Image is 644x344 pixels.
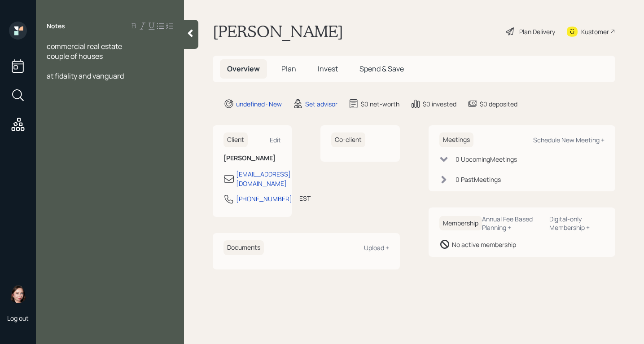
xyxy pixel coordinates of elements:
[305,99,337,109] div: Set advisor
[549,215,605,232] div: Digital-only Membership +
[223,154,281,162] h6: [PERSON_NAME]
[364,243,389,252] div: Upload +
[47,71,124,81] span: at fidality and vanguard
[480,99,517,109] div: $0 deposited
[331,132,365,147] h6: Co-client
[47,22,65,31] label: Notes
[452,240,516,249] div: No active membership
[223,240,264,255] h6: Documents
[456,154,517,164] div: 0 Upcoming Meeting s
[9,285,27,303] img: aleksandra-headshot.png
[533,136,605,144] div: Schedule New Meeting +
[318,64,338,74] span: Invest
[227,64,260,74] span: Overview
[7,314,29,322] div: Log out
[359,64,404,74] span: Spend & Save
[581,27,609,36] div: Kustomer
[236,169,291,188] div: [EMAIL_ADDRESS][DOMAIN_NAME]
[270,136,281,144] div: Edit
[281,64,296,74] span: Plan
[299,194,311,203] div: EST
[223,132,248,147] h6: Client
[236,194,292,203] div: [PHONE_NUMBER]
[482,215,543,232] div: Annual Fee Based Planning +
[236,99,282,109] div: undefined · New
[47,41,122,51] span: commercial real estate
[47,51,103,61] span: couple of houses
[361,99,399,109] div: $0 net-worth
[439,132,473,147] h6: Meetings
[456,175,501,184] div: 0 Past Meeting s
[519,27,555,36] div: Plan Delivery
[213,22,343,41] h1: [PERSON_NAME]
[423,99,456,109] div: $0 invested
[439,216,482,231] h6: Membership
